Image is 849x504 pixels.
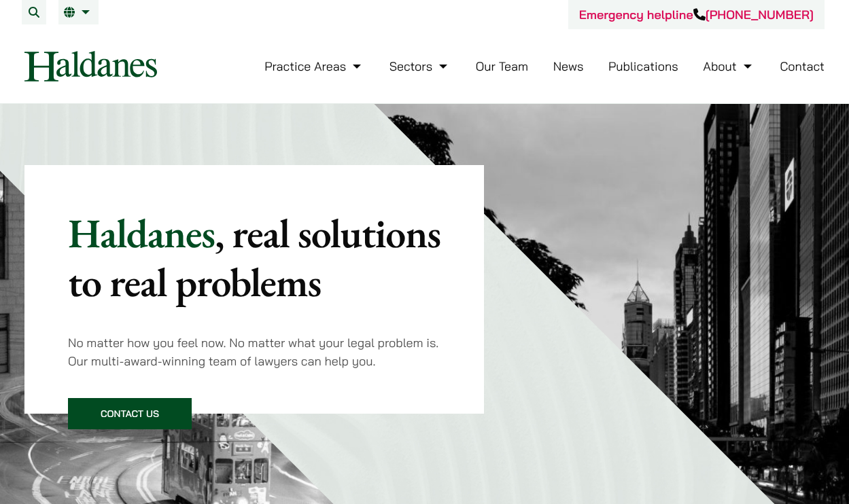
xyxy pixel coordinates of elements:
[553,58,584,74] a: News
[68,334,440,370] p: No matter how you feel now. No matter what your legal problem is. Our multi-award-winning team of...
[389,58,451,74] a: Sectors
[264,58,364,74] a: Practice Areas
[780,58,825,74] a: Contact
[68,398,192,429] a: Contact Us
[703,58,755,74] a: About
[24,51,157,82] img: Logo of Haldanes
[476,58,528,74] a: Our Team
[68,209,440,306] p: Haldanes
[608,58,678,74] a: Publications
[68,206,440,308] mark: , real solutions to real problems
[579,7,814,22] a: Emergency helpline[PHONE_NUMBER]
[64,7,93,18] a: EN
